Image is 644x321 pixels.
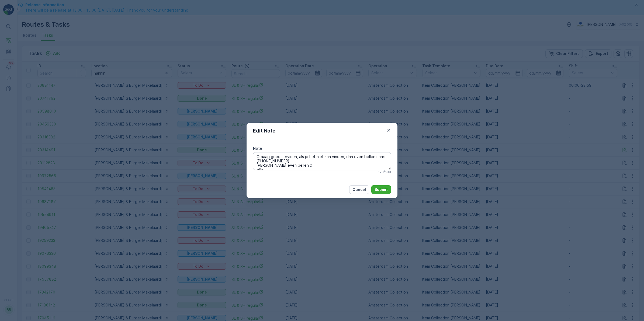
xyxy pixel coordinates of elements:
label: Note [253,146,262,151]
button: Cancel [349,185,369,194]
p: Submit [375,187,388,192]
button: Submit [371,185,391,194]
p: 123 / 500 [378,170,391,174]
textarea: Graaag goed servicen, als je het niet kan vinden, dan even bellen naar: [PHONE_NUMBER] [PERSON_NA... [253,152,391,170]
p: Cancel [352,187,366,192]
p: Edit Note [253,127,275,135]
